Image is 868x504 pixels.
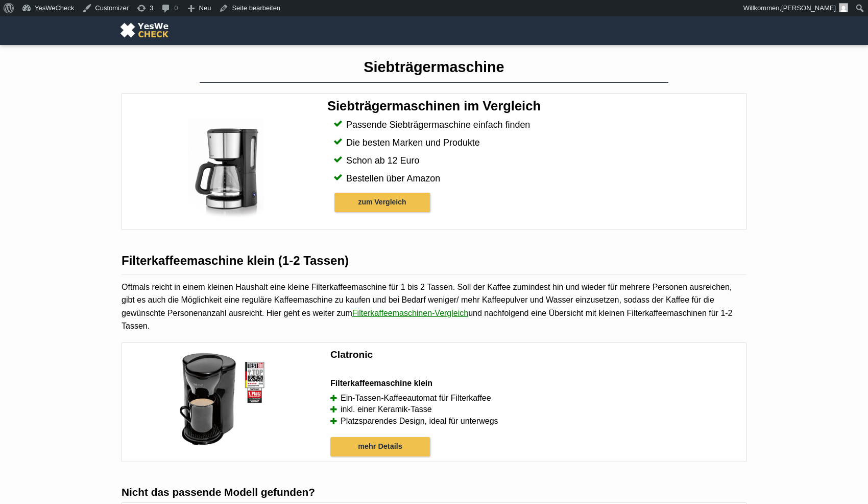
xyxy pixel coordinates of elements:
[330,393,745,404] li: Ein-Tassen-Kaffeeautomat für Filterkaffee
[334,154,741,167] li: Schon ab 12 Euro
[117,21,171,39] img: YesWeCheck Logo
[122,281,746,333] p: Oftmals reicht in einem kleinen Haushalt eine kleine Filterkaffeemaschine für 1 bis 2 Tassen. Sol...
[330,379,432,387] span: Filterkaffeemaschine klein
[330,348,745,361] h4: Clatronic
[122,485,746,499] h3: Nicht das passende Modell gefunden?
[334,172,741,185] li: Bestellen über Amazon
[122,253,746,268] h2: Filterkaffeemaschine klein (1-2 Tassen)
[122,58,746,76] h1: Siebträgermaschine
[127,99,741,113] div: Siebträgermaschinen im Vergleich
[352,303,468,324] a: Filterkaffeemaschinen-Vergleich
[334,119,741,131] li: Passende Siebträgermaschine einfach finden
[330,416,745,427] li: Platzsparendes Design, ideal für unterwegs
[180,348,273,450] img: Clatronic Filterkaffeemaschine klein
[176,119,278,221] img: Kaffeemaschinen-Vergleich
[781,4,836,12] span: [PERSON_NAME]
[330,437,430,456] a: mehr Details
[334,193,430,212] a: zum Vergleich
[334,136,741,149] li: Die besten Marken und Produkte
[330,404,745,415] li: inkl. einer Keramik-Tasse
